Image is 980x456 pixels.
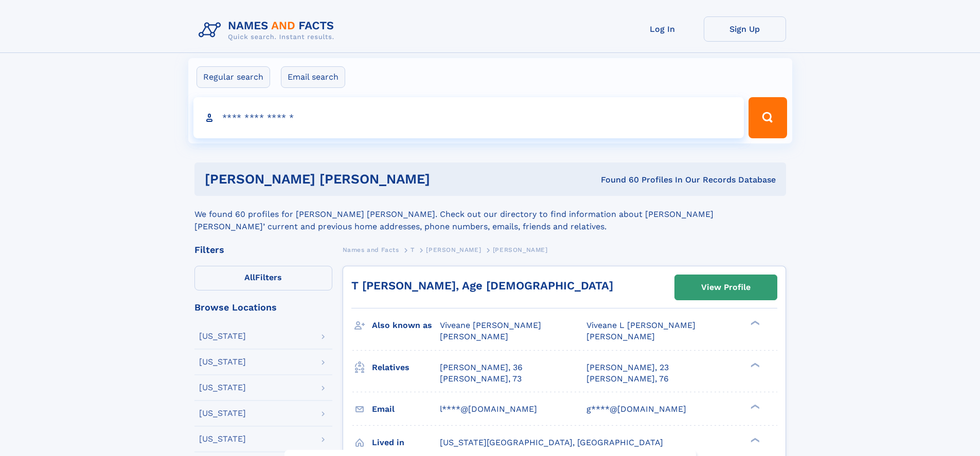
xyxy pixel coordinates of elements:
[493,246,548,253] span: [PERSON_NAME]
[199,358,246,366] div: [US_STATE]
[194,266,332,290] label: Filters
[281,66,345,88] label: Email search
[440,320,541,330] span: Viveane [PERSON_NAME]
[748,403,760,410] div: ❯
[440,437,663,447] span: [US_STATE][GEOGRAPHIC_DATA], [GEOGRAPHIC_DATA]
[205,173,515,186] h1: [PERSON_NAME] [PERSON_NAME]
[515,174,776,186] div: Found 60 Profiles In Our Records Database
[586,320,696,330] span: Viveane L [PERSON_NAME]
[586,362,669,373] a: [PERSON_NAME], 23
[194,303,332,312] div: Browse Locations
[199,384,246,392] div: [US_STATE]
[351,279,613,292] a: T [PERSON_NAME], Age [DEMOGRAPHIC_DATA]
[748,436,760,443] div: ❯
[704,16,786,42] a: Sign Up
[194,196,786,233] div: We found 60 profiles for [PERSON_NAME] [PERSON_NAME]. Check out our directory to find information...
[194,16,343,44] img: Logo Names and Facts
[748,320,760,326] div: ❯
[194,245,332,254] div: Filters
[440,362,523,373] a: [PERSON_NAME], 36
[193,97,744,138] input: search input
[701,276,751,299] div: View Profile
[411,246,415,253] span: T
[748,361,760,368] div: ❯
[621,16,704,42] a: Log In
[372,359,440,376] h3: Relatives
[199,409,246,417] div: [US_STATE]
[244,272,255,282] span: All
[749,97,787,138] button: Search Button
[426,243,481,256] a: [PERSON_NAME]
[440,373,522,385] a: [PERSON_NAME], 73
[343,243,399,256] a: Names and Facts
[586,332,655,341] span: [PERSON_NAME]
[440,332,508,341] span: [PERSON_NAME]
[372,400,440,418] h3: Email
[199,332,246,340] div: [US_STATE]
[372,434,440,451] h3: Lived in
[199,435,246,443] div: [US_STATE]
[372,317,440,334] h3: Also known as
[586,373,669,385] a: [PERSON_NAME], 76
[411,243,415,256] a: T
[675,275,777,300] a: View Profile
[426,246,481,253] span: [PERSON_NAME]
[197,66,270,88] label: Regular search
